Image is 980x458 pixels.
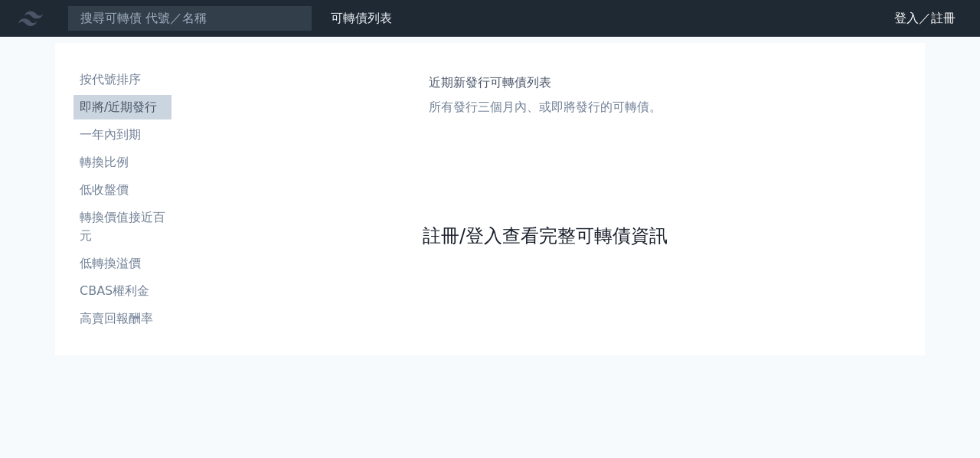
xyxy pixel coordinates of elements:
a: 可轉債列表 [331,11,392,25]
a: 註冊/登入查看完整可轉債資訊 [423,224,668,248]
a: 即將/近期發行 [73,95,171,119]
li: 高賣回報酬率 [73,309,171,328]
li: 按代號排序 [73,70,171,89]
li: CBAS權利金 [73,282,171,300]
a: 轉換價值接近百元 [73,205,171,248]
li: 轉換比例 [73,153,171,172]
li: 轉換價值接近百元 [73,208,171,245]
a: 按代號排序 [73,67,171,92]
a: 高賣回報酬率 [73,306,171,331]
li: 低轉換溢價 [73,254,171,273]
a: CBAS權利金 [73,279,171,303]
a: 轉換比例 [73,150,171,175]
li: 低收盤價 [73,181,171,199]
p: 所有發行三個月內、或即將發行的可轉債。 [429,98,661,116]
a: 登入／註冊 [882,6,968,31]
a: 低轉換溢價 [73,251,171,276]
a: 一年內到期 [73,123,171,147]
li: 一年內到期 [73,126,171,144]
input: 搜尋可轉債 代號／名稱 [67,5,312,31]
h1: 近期新發行可轉債列表 [429,74,661,92]
li: 即將/近期發行 [73,98,171,116]
a: 低收盤價 [73,178,171,202]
